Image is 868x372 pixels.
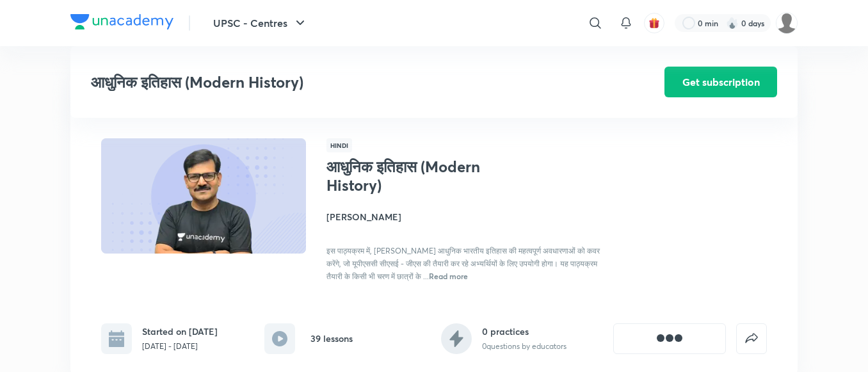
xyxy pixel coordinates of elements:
span: इस पाठ्यक्रम में, [PERSON_NAME] आधुनिक भारतीय इतिहास की महत्वपूर्ण अवधारणाओं को कवर करेंगे, जो यू... [326,246,600,281]
h6: 0 practices [482,325,567,338]
a: Company Logo [70,14,173,33]
p: [DATE] - [DATE] [142,341,218,352]
h6: Started on [DATE] [142,325,218,338]
span: Read more [429,271,468,281]
h4: [PERSON_NAME] [326,210,613,223]
h3: आधुनिक इतिहास (Modern History) [91,73,592,92]
button: Get subscription [664,67,777,97]
img: Company Logo [70,14,173,29]
img: Thumbnail [99,137,308,255]
button: avatar [644,13,664,33]
h6: 39 lessons [310,332,353,345]
span: Hindi [326,138,352,152]
img: amit tripathi [776,12,798,34]
img: avatar [648,17,660,29]
button: UPSC - Centres [205,10,316,36]
p: 0 questions by educators [482,341,567,352]
button: [object Object] [613,323,726,354]
button: false [736,323,767,354]
img: streak [726,17,739,29]
h1: आधुनिक इतिहास (Modern History) [326,158,536,195]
